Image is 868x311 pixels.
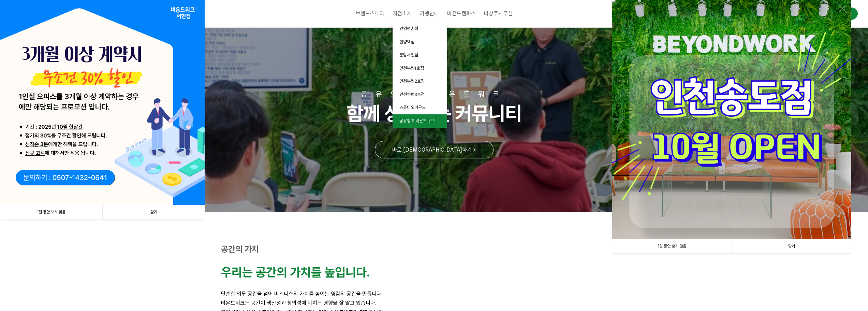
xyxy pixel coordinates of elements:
[393,114,447,128] a: 공유창고 비욘드큐브
[399,92,425,97] span: 인천부평3호점
[399,39,414,44] span: 안양역점
[393,10,412,17] span: 지점소개
[221,289,647,298] p: 단순한 업무 공간을 넘어 비즈니스의 가치를 높이는 영감의 공간을 만듭니다.
[393,88,447,101] a: 인천부평3호점
[420,10,439,17] span: 가맹안내
[393,22,447,36] a: 안양평촌점
[221,244,259,254] strong: 공간의 가치
[393,62,447,75] a: 인천부평1호점
[484,10,513,17] span: 비상주사무실
[393,101,447,114] a: 스튜디오비욘드
[356,10,384,17] span: 브랜드스토리
[399,26,418,31] span: 안양평촌점
[399,79,425,84] span: 인천부평2호점
[393,75,447,88] a: 인천부평2호점
[399,118,434,123] span: 공유창고 비욘드큐브
[443,5,480,22] a: 비욘드캠퍼스
[221,298,647,308] p: 비욘드워크는 공간이 생산성과 창의성에 미치는 영향을 잘 알고 있습니다.
[399,105,426,110] span: 스튜디오비욘드
[399,66,424,71] span: 인천부평1호점
[221,265,370,280] strong: 우리는 공간의 가치를 높입니다.
[102,205,205,219] a: 닫기
[393,48,447,62] a: 분당서현점
[352,5,388,22] a: 브랜드스토리
[388,5,416,22] a: 지점소개
[393,36,447,49] a: 안양역점
[732,239,851,253] a: 닫기
[416,5,443,22] a: 가맹안내
[447,10,476,17] span: 비욘드캠퍼스
[399,52,418,57] span: 분당서현점
[480,5,517,22] a: 비상주사무실
[612,239,732,253] a: 1일 동안 보지 않음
